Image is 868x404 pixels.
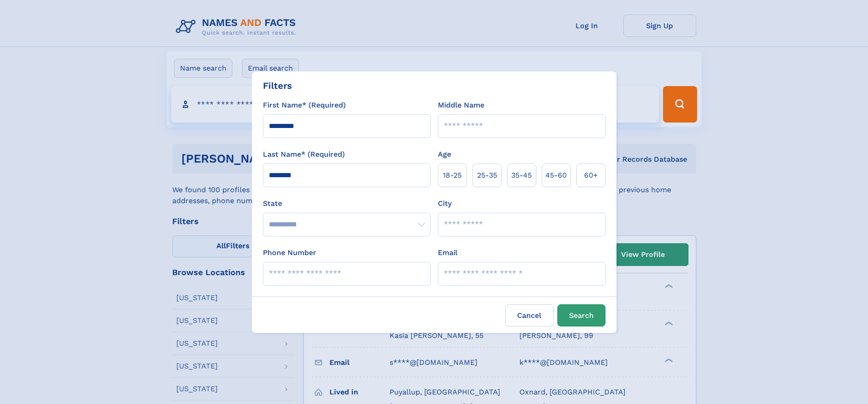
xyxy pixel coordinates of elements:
span: 45‑60 [545,170,567,181]
label: Last Name* (Required) [263,149,345,160]
label: Cancel [505,304,554,327]
span: 60+ [584,170,598,181]
label: First Name* (Required) [263,100,346,111]
label: City [438,198,452,209]
span: 35‑45 [511,170,532,181]
button: Search [557,304,606,327]
label: State [263,198,431,209]
div: Filters [263,79,292,92]
label: Email [438,247,457,258]
label: Middle Name [438,100,484,111]
label: Age [438,149,451,160]
label: Phone Number [263,247,316,258]
span: 25‑35 [477,170,497,181]
span: 18‑25 [443,170,462,181]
